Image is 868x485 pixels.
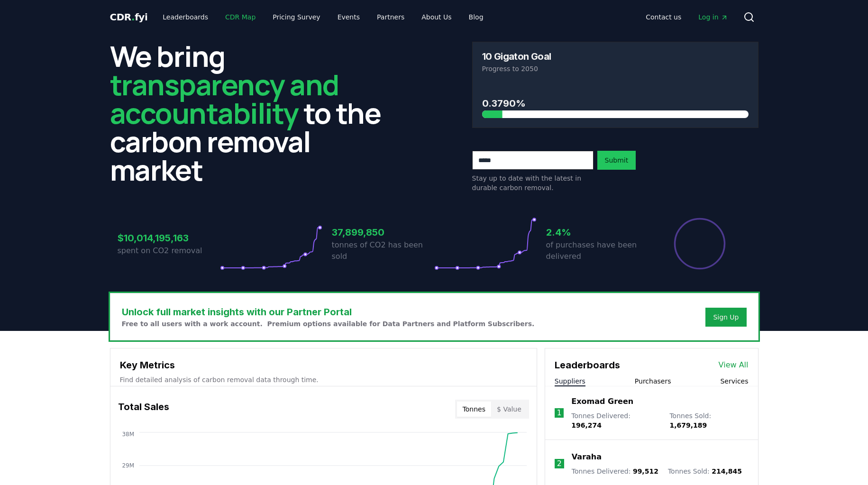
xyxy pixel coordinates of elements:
h2: We bring to the carbon removal market [110,42,396,184]
h3: 37,899,850 [332,225,434,239]
span: transparency and accountability [110,65,339,132]
h3: Leaderboards [555,358,620,372]
span: 1,679,189 [669,421,707,429]
h3: 10 Gigaton Goal [482,52,551,61]
button: $ Value [491,402,527,417]
h3: 0.3790% [482,96,749,110]
p: Tonnes Delivered : [572,467,658,476]
tspan: 38M [122,431,134,438]
a: Events [330,9,367,26]
button: Tonnes [457,402,491,417]
button: Services [720,376,748,386]
p: Free to all users with a work account. Premium options available for Data Partners and Platform S... [122,319,535,329]
a: Pricing Survey [265,9,328,26]
div: Percentage of sales delivered [673,217,726,270]
p: tonnes of CO2 has been sold [332,239,434,262]
p: Tonnes Sold : [669,411,748,430]
h3: Key Metrics [120,358,527,372]
span: CDR fyi [110,11,148,23]
p: Find detailed analysis of carbon removal data through time. [120,375,527,384]
p: Stay up to date with the latest in durable carbon removal. [472,174,594,192]
a: Sign Up [713,312,739,322]
nav: Main [155,9,491,26]
h3: Total Sales [118,400,169,419]
span: 99,512 [633,467,658,475]
h3: 2.4% [546,225,649,239]
nav: Main [638,9,735,26]
a: Exomad Green [571,396,633,407]
span: Log in [698,12,728,22]
span: 196,274 [571,421,602,429]
p: Tonnes Sold : [668,467,742,476]
a: Leaderboards [155,9,216,26]
a: Varaha [572,451,602,463]
p: of purchases have been delivered [546,239,649,262]
h3: Unlock full market insights with our Partner Portal [122,305,535,319]
a: CDR Map [218,9,263,26]
p: Tonnes Delivered : [571,411,660,430]
a: View All [719,359,749,371]
a: Log in [691,9,735,26]
span: . [131,11,135,23]
button: Purchasers [635,376,671,386]
a: CDR.fyi [110,10,148,24]
p: spent on CO2 removal [118,245,220,256]
a: Contact us [638,9,689,26]
p: Progress to 2050 [482,64,749,73]
h3: $10,014,195,163 [118,231,220,245]
a: Partners [369,9,412,26]
a: About Us [414,9,459,26]
p: 1 [557,407,561,419]
button: Suppliers [555,376,585,386]
a: Blog [461,9,491,26]
button: Submit [597,151,636,170]
tspan: 29M [122,462,134,469]
button: Sign Up [705,308,746,327]
span: 214,845 [712,467,742,475]
p: 2 [557,458,562,469]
